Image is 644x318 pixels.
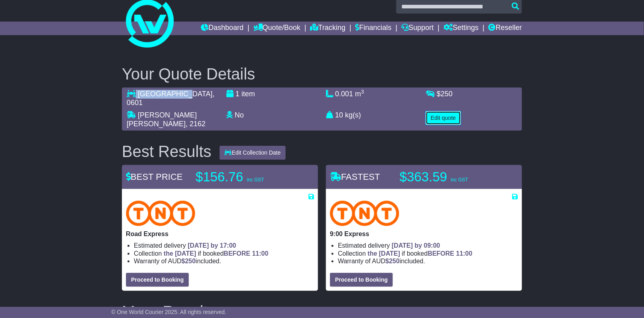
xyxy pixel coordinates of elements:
span: 11:00 [252,250,269,257]
a: Tracking [310,22,346,35]
span: inc GST [451,177,468,183]
span: the [DATE] [164,250,196,257]
span: if booked [164,250,269,257]
span: , 2162 [186,120,206,128]
span: , 0601 [127,90,214,107]
span: item [241,90,255,98]
a: Dashboard [201,22,243,35]
span: BEFORE [428,250,455,257]
li: Collection [134,250,314,257]
span: 1 [236,90,240,98]
li: Warranty of AUD included. [134,257,314,265]
button: Edit Collection Date [220,146,286,160]
li: Warranty of AUD included. [338,257,518,265]
span: 11:00 [456,250,473,257]
button: Edit quote [426,111,461,125]
div: Best Results [118,143,216,160]
span: the [DATE] [368,250,400,257]
span: kg(s) [345,111,361,119]
button: Proceed to Booking [330,273,393,287]
sup: 3 [361,89,364,95]
img: TNT Domestic: 9:00 Express [330,201,399,226]
span: $ [385,258,400,264]
p: 9:00 Express [330,230,518,238]
span: 250 [441,90,453,98]
h2: Your Quote Details [122,65,522,83]
a: Support [401,22,434,35]
a: Reseller [489,22,522,35]
li: Estimated delivery [338,242,518,249]
img: TNT Domestic: Road Express [126,201,195,226]
span: BEST PRICE [126,172,183,182]
p: $363.59 [400,169,499,185]
span: BEFORE [224,250,251,257]
p: Road Express [126,230,314,238]
span: $ [437,90,453,98]
span: 10 [335,111,343,119]
span: No [235,111,244,119]
span: 250 [185,258,196,264]
span: inc GST [247,177,264,183]
span: 0.001 [335,90,353,98]
span: © One World Courier 2025. All rights reserved. [111,309,226,315]
span: m [355,90,364,98]
p: $156.76 [196,169,295,185]
a: Financials [355,22,392,35]
span: if booked [368,250,473,257]
li: Estimated delivery [134,242,314,249]
span: [DATE] by 17:00 [188,242,236,249]
span: 250 [389,258,400,264]
li: Collection [338,250,518,257]
span: $ [181,258,196,264]
a: Settings [444,22,479,35]
span: FASTEST [330,172,380,182]
span: [GEOGRAPHIC_DATA] [138,90,212,98]
span: [PERSON_NAME] [PERSON_NAME] [127,111,197,128]
a: Quote/Book [253,22,300,35]
span: [DATE] by 09:00 [392,242,440,249]
button: Proceed to Booking [126,273,189,287]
